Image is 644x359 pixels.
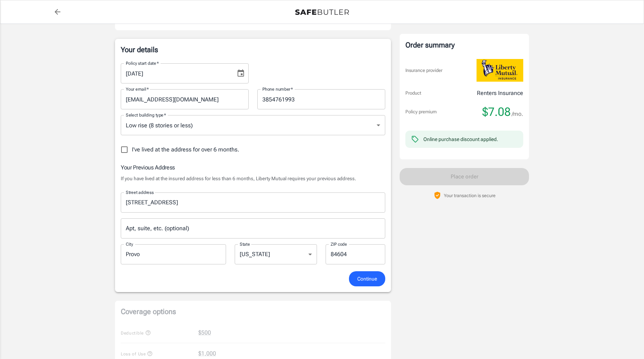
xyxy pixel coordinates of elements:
div: Order summary [405,40,523,50]
button: Choose date, selected date is Oct 16, 2025 [234,66,248,81]
span: I've lived at the address for over 6 months. [132,145,239,154]
label: Policy start date [126,60,159,66]
p: Your details [121,45,385,55]
input: MM/DD/YYYY [121,63,231,83]
p: If you have lived at the insured address for less than 6 months, Liberty Mutual requires your pre... [121,175,385,182]
label: ZIP code [331,241,347,247]
button: Continue [349,271,385,287]
span: $7.08 [482,105,511,119]
label: Street address [126,189,154,195]
input: Enter number [257,89,385,109]
label: Select building type [126,112,166,118]
p: Insurance provider [405,67,442,74]
div: Low rise (8 stories or less) [121,115,385,135]
img: Liberty Mutual [477,59,523,82]
span: Continue [357,274,377,283]
label: Phone number [262,86,293,92]
p: Renters Insurance [477,89,523,97]
div: Online purchase discount applied. [423,136,498,143]
span: /mo. [512,109,523,119]
img: Back to quotes [295,9,349,15]
p: Product [405,90,421,97]
h6: Your Previous Address [121,163,385,172]
a: back to quotes [50,5,65,19]
p: Your transaction is secure [444,192,496,199]
input: Enter email [121,89,249,109]
label: State [240,241,250,247]
p: Policy premium [405,108,437,115]
label: Your email [126,86,149,92]
label: City [126,241,133,247]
